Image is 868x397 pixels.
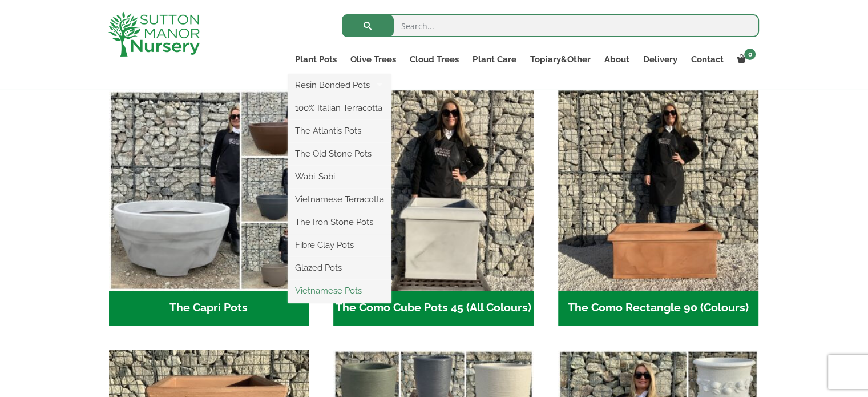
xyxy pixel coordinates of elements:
[342,14,759,37] input: Search...
[344,51,403,67] a: Olive Trees
[744,49,756,60] span: 0
[403,51,466,67] a: Cloud Trees
[288,191,391,208] a: Vietnamese Terracotta
[558,291,758,326] h2: The Como Rectangle 90 (Colours)
[109,90,309,291] img: The Capri Pots
[558,90,758,291] img: The Como Rectangle 90 (Colours)
[523,51,597,67] a: Topiary&Other
[288,214,391,231] a: The Iron Stone Pots
[109,291,309,326] h2: The Capri Pots
[108,11,200,57] img: logo
[333,291,534,326] h2: The Como Cube Pots 45 (All Colours)
[466,51,523,67] a: Plant Care
[288,168,391,185] a: Wabi-Sabi
[730,51,759,67] a: 0
[288,259,391,276] a: Glazed Pots
[288,145,391,162] a: The Old Stone Pots
[597,51,636,67] a: About
[288,99,391,117] a: 100% Italian Terracotta
[333,90,534,326] a: Visit product category The Como Cube Pots 45 (All Colours)
[288,51,344,67] a: Plant Pots
[636,51,684,67] a: Delivery
[333,90,534,291] img: The Como Cube Pots 45 (All Colours)
[288,282,391,299] a: Vietnamese Pots
[558,90,758,326] a: Visit product category The Como Rectangle 90 (Colours)
[288,122,391,139] a: The Atlantis Pots
[288,236,391,254] a: Fibre Clay Pots
[684,51,730,67] a: Contact
[288,77,391,94] a: Resin Bonded Pots
[109,90,309,326] a: Visit product category The Capri Pots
